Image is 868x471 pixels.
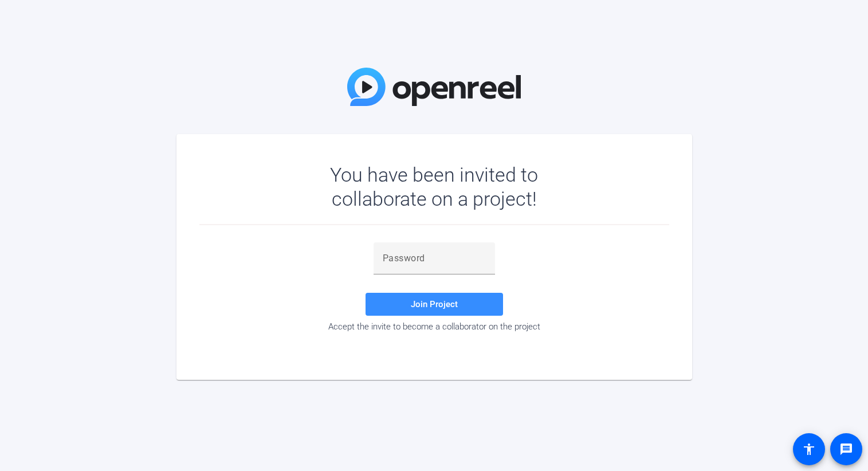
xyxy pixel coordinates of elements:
[347,68,521,106] img: OpenReel Logo
[802,442,816,456] mat-icon: accessibility
[366,293,503,316] button: Join Project
[411,299,458,309] span: Join Project
[383,252,486,265] input: Password
[199,321,669,332] div: Accept the invite to become a collaborator on the project
[839,442,853,456] mat-icon: message
[297,163,571,211] div: You have been invited to collaborate on a project!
